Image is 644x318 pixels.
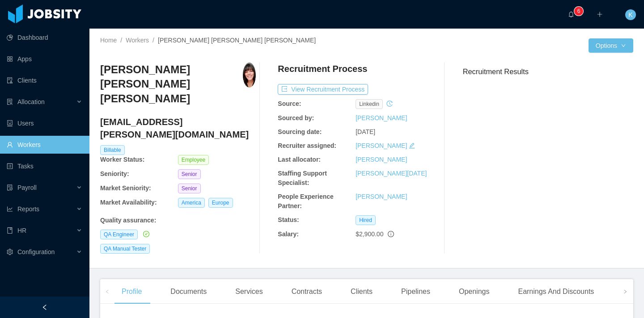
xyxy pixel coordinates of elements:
a: [PERSON_NAME] [356,114,407,121]
span: Reports [17,205,39,213]
i: icon: plus [597,11,603,17]
a: icon: robotUsers [7,114,82,132]
span: [PERSON_NAME] [PERSON_NAME] [PERSON_NAME] [158,37,316,44]
span: Employee [178,155,209,165]
b: Status: [278,216,299,223]
b: Market Seniority: [100,184,151,192]
span: / [153,37,154,44]
a: icon: userWorkers [7,136,82,154]
p: 6 [577,7,580,16]
b: People Experience Partner: [278,193,334,209]
a: Workers [126,37,149,44]
b: Sourced by: [278,114,314,121]
span: info-circle [388,231,394,237]
b: Sourcing date: [278,128,322,135]
div: Earnings And Discounts [511,279,601,304]
span: K [628,9,632,20]
div: Services [228,279,270,304]
div: Profile [114,279,149,304]
span: Senior [178,169,201,179]
a: [PERSON_NAME][DATE] [356,170,427,177]
h3: Recruitment Results [463,66,633,77]
i: icon: bell [568,11,574,17]
h4: Recruitment Process [278,63,367,75]
div: Clients [343,279,380,304]
button: Optionsicon: down [589,38,633,53]
h3: [PERSON_NAME] [PERSON_NAME] [PERSON_NAME] [100,63,243,106]
span: Senior [178,184,201,193]
b: Staffing Support Specialist: [278,170,327,186]
a: icon: profileTasks [7,157,82,175]
span: Europe [208,198,233,208]
a: icon: check-circle [141,230,149,238]
b: Worker Status: [100,156,144,163]
b: Recruiter assigned: [278,142,336,149]
b: Salary: [278,230,299,238]
span: Configuration [17,248,55,255]
img: 7534847f-324d-4a5e-9265-0c8bca15d31f_664ce6b76c39e-400w.png [243,63,256,88]
a: icon: appstoreApps [7,50,82,68]
i: icon: check-circle [143,231,149,237]
div: Documents [163,279,214,304]
b: Source: [278,100,301,107]
span: Payroll [17,184,37,191]
span: Hired [356,215,376,225]
h4: [EMAIL_ADDRESS][PERSON_NAME][DOMAIN_NAME] [100,116,256,141]
i: icon: history [386,100,393,107]
a: Home [100,37,117,44]
span: QA Engineer [100,230,138,239]
sup: 6 [574,7,583,16]
div: Contracts [284,279,329,304]
a: icon: pie-chartDashboard [7,29,82,46]
b: Last allocator: [278,156,321,163]
span: HR [17,227,26,234]
a: icon: auditClients [7,71,82,89]
i: icon: edit [409,142,415,149]
a: [PERSON_NAME] [356,156,407,163]
i: icon: solution [7,99,13,105]
b: Market Availability: [100,199,157,206]
div: Pipelines [394,279,437,304]
i: icon: line-chart [7,206,13,212]
span: $2,900.00 [356,230,383,238]
button: icon: exportView Recruitment Process [278,84,368,95]
b: Seniority: [100,170,129,177]
div: Openings [452,279,497,304]
i: icon: book [7,227,13,234]
span: Billable [100,145,125,155]
i: icon: right [623,289,627,294]
b: Quality assurance : [100,217,156,224]
span: / [120,37,122,44]
i: icon: setting [7,249,13,255]
span: QA Manual Tester [100,244,150,254]
a: [PERSON_NAME] [356,142,407,149]
span: Allocation [17,98,45,105]
a: [PERSON_NAME] [356,193,407,200]
span: [DATE] [356,128,375,135]
i: icon: left [105,289,110,294]
a: icon: exportView Recruitment Process [278,86,368,93]
i: icon: file-protect [7,184,13,191]
span: America [178,198,205,208]
span: linkedin [356,99,383,109]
